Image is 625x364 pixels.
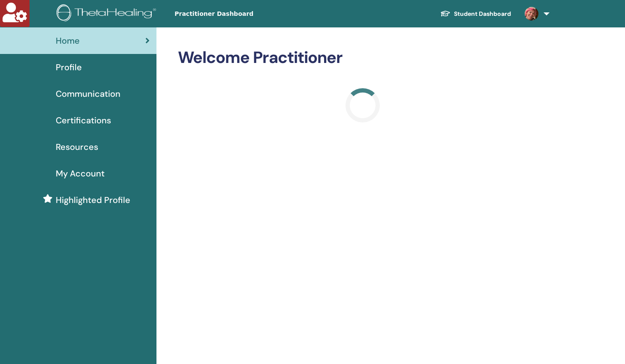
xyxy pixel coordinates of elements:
[56,61,82,74] span: Profile
[56,167,105,180] span: My Account
[440,10,451,17] img: graduation-cap-white.svg
[56,114,111,127] span: Certifications
[174,9,303,18] span: Practitioner Dashboard
[433,6,518,22] a: Student Dashboard
[56,34,80,47] span: Home
[525,7,538,21] img: default.jpg
[56,194,130,206] span: Highlighted Profile
[56,140,98,153] span: Resources
[57,4,159,24] img: logo.png
[178,48,548,68] h2: Welcome Practitioner
[56,87,120,100] span: Communication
